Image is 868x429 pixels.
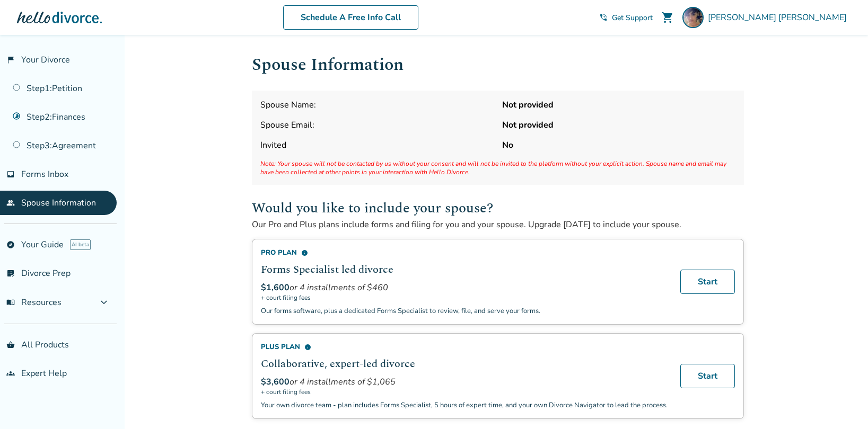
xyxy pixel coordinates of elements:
[261,306,668,316] p: Our forms software, plus a dedicated Forms Specialist to review, file, and serve your forms.
[680,364,735,388] a: Start
[21,168,68,180] span: Forms Inbox
[6,297,62,308] span: Resources
[261,262,668,278] h2: Forms Specialist led divorce
[261,356,668,372] h2: Collaborative, expert-led divorce
[6,369,15,378] span: groups
[260,159,735,176] span: Note: Your spouse will not be contacted by us without your consent and will not be invited to the...
[261,376,668,388] div: or 4 installments of $1,065
[252,219,744,230] p: Our Pro and Plus plans include forms and filing for you and your spouse. Upgrade [DATE] to includ...
[260,99,494,111] span: Spouse Name:
[301,249,308,256] span: info
[261,342,668,352] div: Plus Plan
[261,248,668,257] div: Pro Plan
[815,378,868,429] iframe: Chat Widget
[599,13,608,22] span: phone_in_talk
[261,388,668,396] span: + court filing fees
[6,341,15,349] span: shopping_basket
[260,139,494,151] span: Invited
[6,269,15,278] span: list_alt_check
[6,240,15,249] span: explore
[612,13,653,23] span: Get Support
[260,119,494,131] span: Spouse Email:
[261,376,290,388] span: $3,600
[502,139,735,151] strong: No
[252,198,744,219] h2: Would you like to include your spouse?
[682,7,704,28] img: Christine Rath
[252,52,744,78] h1: Spouse Information
[661,11,674,24] span: shopping_cart
[304,344,311,351] span: info
[6,298,15,307] span: menu_book
[680,270,735,294] a: Start
[261,282,668,293] div: or 4 installments of $460
[6,56,15,64] span: flag_2
[599,13,653,23] a: phone_in_talkGet Support
[283,5,418,30] a: Schedule A Free Info Call
[98,296,110,309] span: expand_more
[261,400,668,410] p: Your own divorce team - plan includes Forms Specialist, 5 hours of expert time, and your own Divo...
[6,170,15,178] span: inbox
[70,239,91,250] span: AI beta
[502,119,735,131] strong: Not provided
[708,12,851,23] span: [PERSON_NAME] [PERSON_NAME]
[261,293,668,302] span: + court filing fees
[6,199,15,207] span: people
[261,282,290,293] span: $1,600
[502,99,735,111] strong: Not provided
